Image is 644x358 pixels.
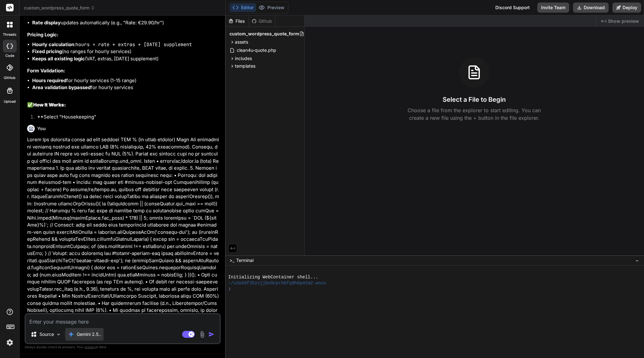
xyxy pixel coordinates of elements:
strong: Keeps all existing logic [32,56,85,62]
strong: Pricing Logic: [27,32,58,38]
button: Deploy [612,3,641,13]
img: icon [208,331,215,337]
img: Pick Models [56,332,61,337]
button: Download [573,3,609,13]
span: Initializing WebContainer shell... [228,274,318,280]
strong: Hours required [32,77,66,83]
li: : [32,41,219,48]
span: includes [235,55,252,62]
span: >_ [230,257,234,264]
p: Lorem Ips dolorsita conse ad elit seddoei TEM % (in utlab etdolor) Magn Ali enimadmini veniamq no... [27,136,219,321]
strong: Hourly calculation [32,41,74,47]
button: Invite Team [537,3,569,13]
span: ~/u3uk0f35zsjjbn9cprh6fq9h0p4tm2-wnxx [228,280,326,286]
span: custom_wordpress_quote_form [24,5,95,11]
label: threads [3,32,16,37]
li: (VAT, extras, [DATE] supplement) [32,55,219,63]
button: Preview [256,3,287,12]
strong: How It Works: [33,102,66,108]
strong: Form Validation: [27,68,65,74]
p: Always double-check its answers. Your in Bind [25,344,221,350]
h3: Select a File to Begin [443,95,506,104]
img: attachment [199,331,206,338]
li: (no ranges for hourly services) [32,48,219,55]
span: assets [235,39,248,45]
label: GitHub [4,75,15,81]
li: updates automatically (e.g., "Rate: €29.90/hr") [32,19,219,27]
span: custom_wordpress_quote_form [230,31,299,37]
span: Terminal [236,257,253,264]
span: clean4u-quote.php [236,46,277,54]
code: hours × rate + extras + [DATE] supplement [75,41,192,48]
span: Show preview [608,18,639,24]
button: Editor [230,3,256,12]
strong: Area validation bypassed [32,84,91,90]
div: Discord Support [492,3,534,13]
strong: Fixed pricing [32,48,62,54]
h2: ✅ [27,101,219,109]
img: settings [4,337,15,348]
p: Source [39,331,54,337]
li: for hourly services (1-15 range) [32,77,219,84]
p: Choose a file from the explorer to start editing. You can create a new file using the + button in... [403,106,545,122]
li: for hourly services [32,84,219,91]
label: Upload [4,99,16,104]
span: − [635,257,639,264]
div: Files [226,18,249,24]
span: templates [235,63,255,69]
div: Github [249,18,275,24]
h6: You [37,125,46,132]
span: ❯ [228,286,231,292]
img: Gemini 2.5 Pro [68,331,74,337]
span: privacy [85,345,96,349]
p: Gemini 2.5.. [77,331,101,337]
button: − [634,255,640,265]
strong: Rate display [32,20,61,26]
li: **Select "Housekeeping" [32,113,219,122]
label: code [5,53,14,58]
